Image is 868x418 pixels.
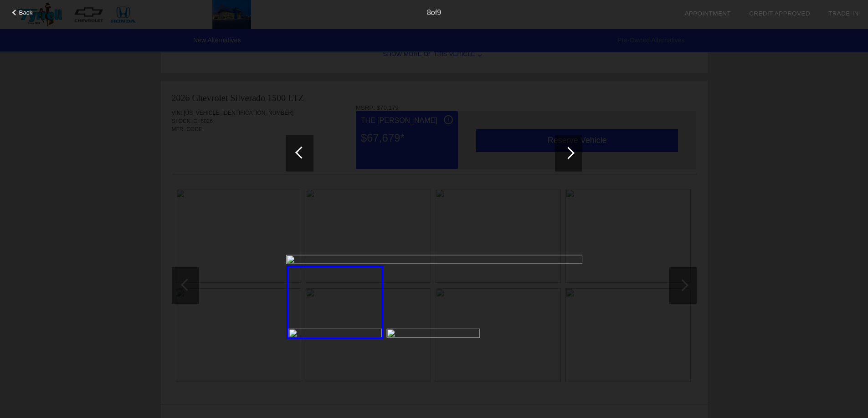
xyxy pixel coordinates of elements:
span: Back [19,9,33,16]
img: imageinterior.gen [286,255,582,265]
a: Credit Approved [749,10,810,17]
a: Trade-In [828,10,859,17]
img: imageinterior.gen [288,328,382,339]
span: 8 [427,9,431,16]
img: imageinterior.gen [386,328,480,339]
a: Appointment [684,10,731,17]
span: 9 [437,9,441,16]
